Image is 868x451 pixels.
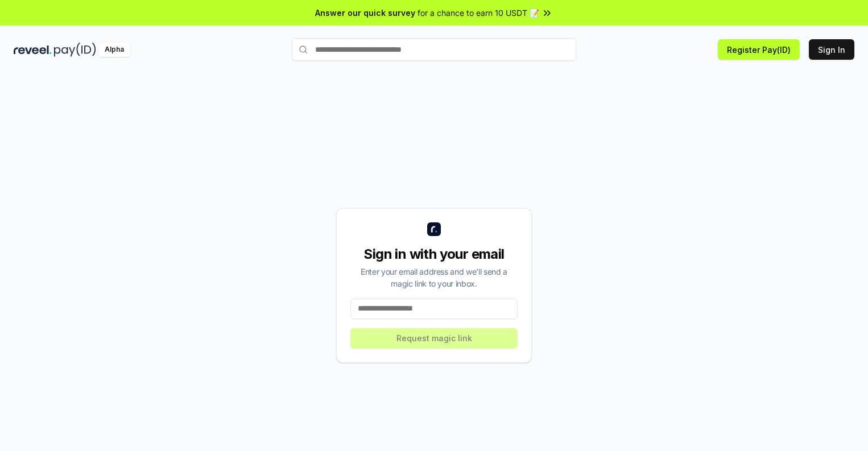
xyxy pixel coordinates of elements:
span: Answer our quick survey [315,7,415,19]
div: Sign in with your email [350,245,518,263]
img: reveel_dark [14,43,52,57]
div: Alpha [98,43,130,57]
button: Register Pay(ID) [718,39,800,60]
img: logo_small [427,222,441,236]
img: pay_id [54,43,96,57]
button: Sign In [809,39,854,60]
span: for a chance to earn 10 USDT 📝 [418,7,539,19]
div: Enter your email address and we’ll send a magic link to your inbox. [350,266,518,289]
